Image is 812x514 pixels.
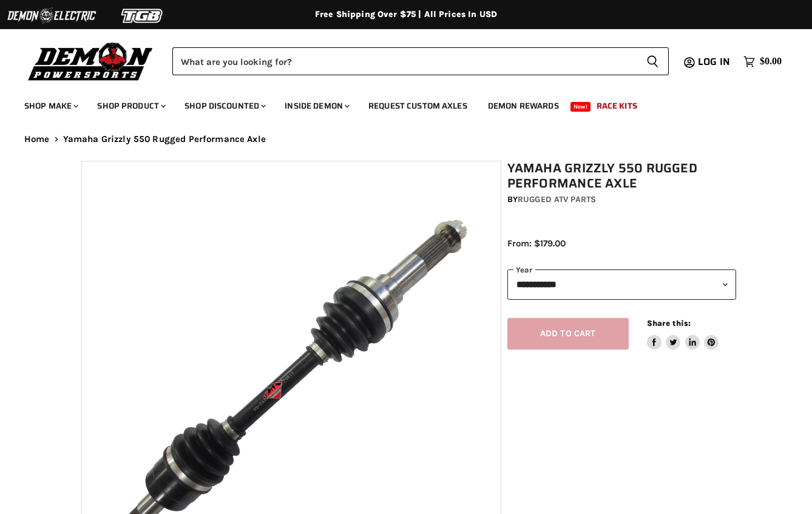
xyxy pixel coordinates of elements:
[24,39,157,83] img: Demon Powersports
[647,319,691,328] span: Share this:
[698,54,730,69] span: Log in
[507,238,566,249] span: From: $179.00
[276,93,357,118] a: Inside Demon
[507,269,736,299] select: year
[359,93,476,118] a: Request Custom Axles
[24,134,50,144] a: Home
[692,56,737,67] a: Log in
[6,4,97,27] img: Demon Electric Logo 2
[570,102,591,112] span: New!
[760,56,782,67] span: $0.00
[172,47,637,75] input: Search
[637,47,669,75] button: Search
[518,194,596,205] a: Rugged ATV Parts
[507,193,736,206] div: by
[88,93,173,118] a: Shop Product
[97,4,188,27] img: TGB Logo 2
[172,47,669,75] form: Product
[647,318,719,350] aside: Share this:
[479,93,568,118] a: Demon Rewards
[175,93,273,118] a: Shop Discounted
[507,161,736,191] h1: Yamaha Grizzly 550 Rugged Performance Axle
[587,93,646,118] a: Race Kits
[15,93,86,118] a: Shop Make
[15,89,779,118] ul: Main menu
[737,53,788,70] a: $0.00
[63,134,266,144] span: Yamaha Grizzly 550 Rugged Performance Axle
